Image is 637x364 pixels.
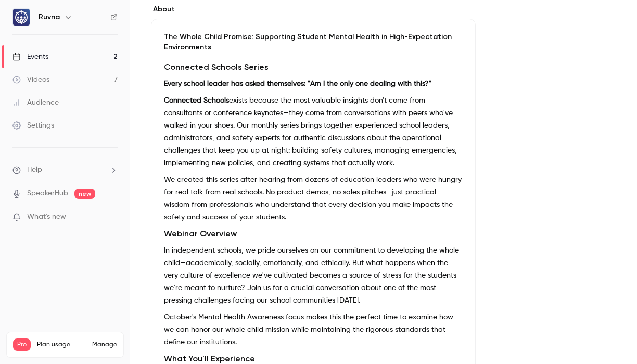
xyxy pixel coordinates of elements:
h6: Ruvna [39,12,60,22]
p: In independent schools, we pride ourselves on our commitment to developing the whole child—academ... [164,244,463,307]
strong: Every school leader has asked themselves: "Am I the only one dealing with this?" [164,80,431,87]
strong: Webinar Overview [164,229,237,239]
img: Ruvna [13,9,30,26]
iframe: Noticeable Trigger [105,212,118,222]
strong: Connected Schools [164,97,229,104]
p: October's Mental Health Awareness focus makes this the perfect time to examine how we can honor o... [164,311,463,348]
div: Videos [12,74,49,85]
span: Pro [13,338,31,351]
div: Settings [12,120,54,131]
a: SpeakerHub [27,188,68,199]
strong: What You'll Experience [164,354,255,363]
p: The Whole Child Promise: Supporting Student Mental Health in High-Expectation Environments [164,32,463,53]
li: help-dropdown-opener [12,165,118,175]
span: Help [27,165,42,175]
label: About [151,4,476,15]
div: Events [12,52,48,62]
p: exists because the most valuable insights don't come from consultants or conference keynotes—they... [164,94,463,169]
a: Manage [92,341,117,349]
span: new [74,189,95,199]
p: We created this series after hearing from dozens of education leaders who were hungry for real ta... [164,173,463,223]
span: What's new [27,211,66,222]
span: Plan usage [37,341,86,349]
strong: Connected Schools Series [164,62,269,72]
div: Audience [12,97,59,108]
